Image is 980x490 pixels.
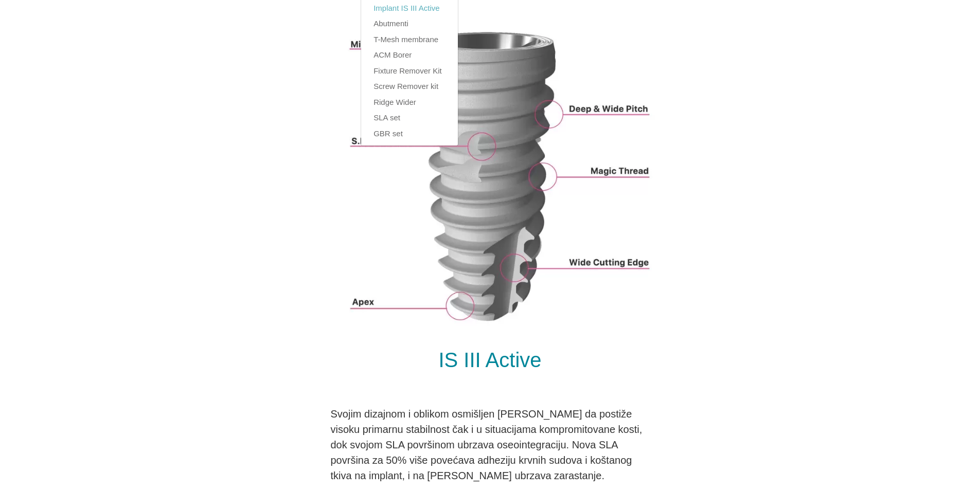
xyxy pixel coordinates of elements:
h1: IS III Active​ [210,350,771,370]
p: Svojim dizajnom i oblikom osmišljen [PERSON_NAME] da postiže visoku primarnu stabilnost čak i u s... [331,406,650,483]
a: Ridge Wider [361,95,458,111]
a: SLA set [361,110,458,126]
a: Screw Remover kit [361,79,458,95]
a: ACM Borer [361,47,458,63]
a: Abutmenti [361,16,458,32]
a: GBR set [361,126,458,142]
a: Implant IS III Active [361,1,458,16]
a: T-Mesh membrane​ [361,32,458,48]
a: Fixture Remover Kit [361,63,458,79]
